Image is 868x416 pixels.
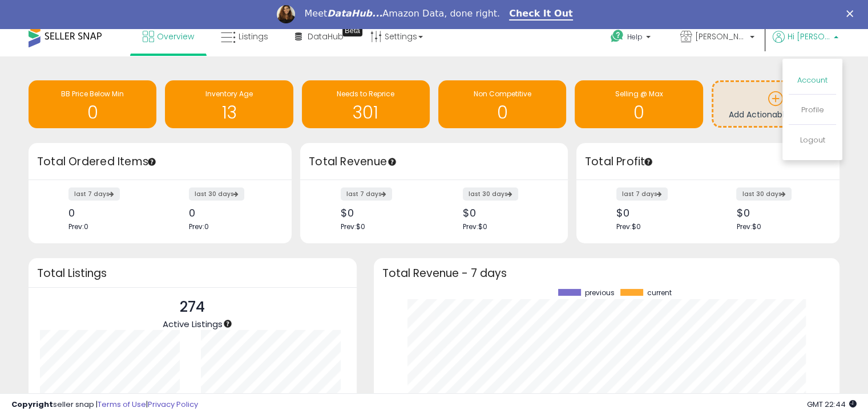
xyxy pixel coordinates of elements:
h1: 13 [171,103,287,122]
div: Tooltip anchor [147,157,157,167]
div: 0 [189,207,272,219]
h3: Total Revenue [309,154,559,170]
span: Prev: $0 [616,222,641,231]
a: Overview [134,19,203,54]
span: Help [627,32,643,42]
a: BB Price Below Min 0 [29,80,156,128]
a: Check It Out [509,8,573,21]
label: last 30 days [736,187,792,201]
div: $0 [463,207,548,219]
span: Prev: $0 [341,222,365,231]
a: Terms of Use [98,399,146,410]
label: last 7 days [616,187,668,201]
div: $0 [616,207,699,219]
h1: 301 [308,103,424,122]
i: Get Help [610,29,624,43]
span: DataHub [308,31,344,42]
span: current [647,289,672,297]
span: Active Listings [163,318,223,330]
span: Prev: 0 [189,222,209,231]
span: Add Actionable Insights [729,109,822,120]
span: Prev: $0 [463,222,487,231]
a: Add Actionable Insights [713,82,838,126]
p: 274 [163,296,223,318]
a: Account [797,75,827,85]
div: Tooltip anchor [223,319,233,329]
div: Tooltip anchor [387,157,397,167]
span: Inventory Age [205,89,253,99]
a: Profile [801,104,824,115]
div: Tooltip anchor [342,25,362,36]
a: Logout [800,134,825,145]
span: Overview [157,31,194,42]
a: Privacy Policy [148,399,198,410]
a: Needs to Reprice 301 [302,80,430,128]
span: Hi [PERSON_NAME] [788,31,830,42]
h1: 0 [580,103,697,122]
h1: 0 [34,103,151,122]
a: DataHub [286,19,352,54]
h3: Total Listings [37,269,348,278]
label: last 30 days [463,187,518,201]
a: [PERSON_NAME]'s store [672,19,763,56]
span: Needs to Reprice [337,89,394,99]
a: Help [601,21,662,56]
div: $0 [736,207,819,219]
div: $0 [341,207,426,219]
div: Close [846,10,858,17]
label: last 7 days [68,187,120,201]
span: BB Price Below Min [61,89,124,99]
strong: Copyright [11,399,53,410]
span: Selling @ Max [615,89,663,99]
h1: 0 [444,103,560,122]
a: Selling @ Max 0 [575,80,703,128]
span: previous [585,289,615,297]
a: Listings [212,19,277,54]
span: [PERSON_NAME]'s store [695,31,746,42]
h3: Total Ordered Items [37,154,283,170]
div: Tooltip anchor [643,157,653,167]
span: Non Competitive [474,89,531,99]
label: last 7 days [341,187,392,201]
span: 2025-09-12 22:44 GMT [807,399,857,410]
a: Inventory Age 13 [165,80,293,128]
span: Listings [239,31,268,42]
a: Settings [362,19,431,54]
img: Profile image for Georgie [277,5,295,23]
i: DataHub... [327,8,382,19]
span: Prev: $0 [736,222,761,231]
div: 0 [68,207,151,219]
h3: Total Profit [585,154,831,170]
h3: Total Revenue - 7 days [382,269,831,278]
div: Meet Amazon Data, done right. [304,8,500,19]
a: Non Competitive 0 [438,80,566,128]
div: seller snap | | [11,399,198,410]
a: Hi [PERSON_NAME] [773,31,838,56]
span: Prev: 0 [68,222,88,231]
label: last 30 days [189,187,244,201]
